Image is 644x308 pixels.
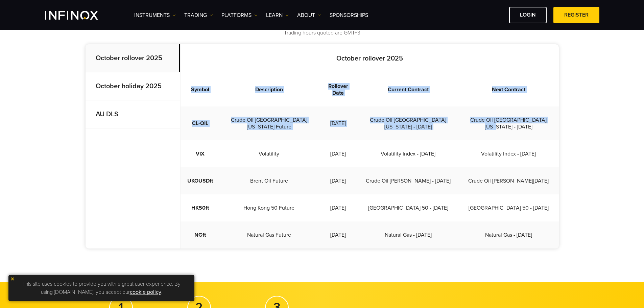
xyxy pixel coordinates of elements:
[318,221,358,248] td: [DATE]
[509,7,547,23] a: LOGIN
[458,167,559,194] td: Crude Oil [PERSON_NAME][DATE]
[181,194,220,221] td: HK50ft
[318,167,358,194] td: [DATE]
[181,73,220,106] th: Symbol
[220,221,318,248] td: Natural Gas Future
[458,106,559,140] td: Crude Oil [GEOGRAPHIC_DATA][US_STATE] - [DATE]
[220,73,318,106] th: Description
[12,278,191,298] p: This site uses cookies to provide you with a great user experience. By using [DOMAIN_NAME], you a...
[358,194,458,221] td: [GEOGRAPHIC_DATA] 50 - [DATE]
[358,73,458,106] th: Current Contract
[221,11,258,19] a: PLATFORMS
[96,110,118,118] strong: AU DLS
[358,106,458,140] td: Crude Oil [GEOGRAPHIC_DATA][US_STATE] - [DATE]
[181,140,220,167] td: VIX
[458,140,559,167] td: Volatility Index - [DATE]
[553,7,599,23] a: REGISTER
[10,277,15,281] img: yellow close icon
[220,140,318,167] td: Volatility
[297,11,321,19] a: ABOUT
[220,167,318,194] td: Brent Oil Future
[181,106,220,140] td: CL-OIL
[318,106,358,140] td: [DATE]
[358,140,458,167] td: Volatility Index - [DATE]
[184,11,213,19] a: TRADING
[45,11,114,20] a: INFINOX Logo
[336,54,403,63] strong: October rollover 2025
[220,194,318,221] td: Hong Kong 50 Future
[458,194,559,221] td: [GEOGRAPHIC_DATA] 50 - [DATE]
[330,11,368,19] a: SPONSORSHIPS
[318,194,358,221] td: [DATE]
[134,11,176,19] a: Instruments
[96,82,162,90] strong: October holiday 2025
[358,221,458,248] td: Natural Gas - [DATE]
[318,140,358,167] td: [DATE]
[96,54,162,62] strong: October rollover 2025
[86,29,559,37] p: Trading hours quoted are GMT+3
[130,289,161,295] a: cookie policy
[358,167,458,194] td: Crude Oil [PERSON_NAME] - [DATE]
[458,221,559,248] td: Natural Gas - [DATE]
[181,221,220,248] td: NGft
[318,73,358,106] th: Rollover Date
[266,11,289,19] a: Learn
[220,106,318,140] td: Crude Oil [GEOGRAPHIC_DATA][US_STATE] Future
[458,73,559,106] th: Next Contract
[181,167,220,194] td: UKOUSDft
